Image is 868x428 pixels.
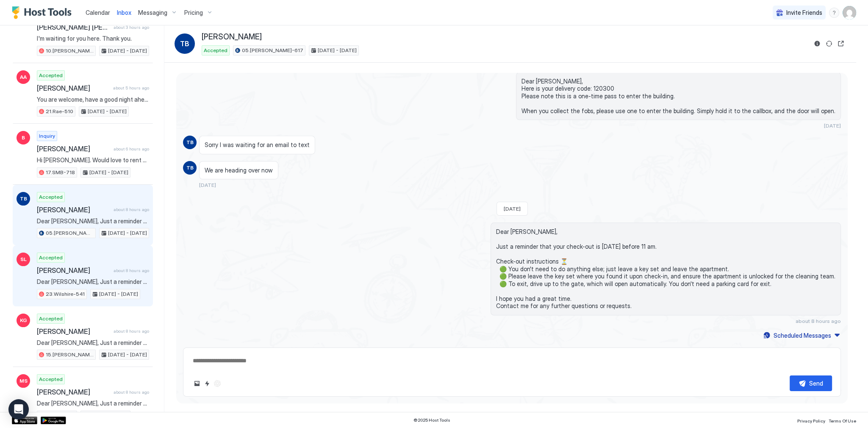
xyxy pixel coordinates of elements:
[12,417,37,424] a: App Store
[37,339,149,347] span: Dear [PERSON_NAME], Just a reminder that your check-out is [DATE] before 11 am. 🧳When you check o...
[797,418,825,423] span: Privacy Policy
[108,229,147,237] span: [DATE] - [DATE]
[202,32,262,42] span: [PERSON_NAME]
[786,9,822,17] span: Invite Friends
[796,318,841,324] span: about 8 hours ago
[138,9,167,17] span: Messaging
[186,139,194,146] span: TB
[8,399,29,420] div: Open Intercom Messenger
[114,268,149,273] span: about 8 hours ago
[318,47,357,54] span: [DATE] - [DATE]
[46,229,94,237] span: 05.[PERSON_NAME]-617
[797,416,825,425] a: Privacy Policy
[829,416,856,425] a: Terms Of Use
[114,146,149,152] span: about 6 hours ago
[114,25,149,30] span: about 3 hours ago
[117,8,131,17] a: Inbox
[762,330,841,341] button: Scheduled Messages
[114,207,149,212] span: about 8 hours ago
[205,167,273,174] span: We are heading over now
[39,254,63,261] span: Accepted
[180,39,189,49] span: TB
[184,9,203,17] span: Pricing
[37,84,110,92] span: [PERSON_NAME]
[202,378,212,389] button: Quick reply
[829,418,856,423] span: Terms Of Use
[809,379,823,388] div: Send
[86,9,110,16] span: Calendar
[19,377,28,385] span: MS
[37,23,110,31] span: [PERSON_NAME] [PERSON_NAME]
[20,256,27,263] span: SL
[37,206,110,214] span: [PERSON_NAME]
[39,72,63,79] span: Accepted
[37,156,149,164] span: Hi [PERSON_NAME]. Would love to rent your place for a month. Is it in weho? And there are no pict...
[89,169,128,176] span: [DATE] - [DATE]
[496,228,835,310] span: Dear [PERSON_NAME], Just a reminder that your check-out is [DATE] before 11 am. Check-out instruc...
[117,9,131,16] span: Inbox
[812,39,822,49] button: Reservation information
[37,327,110,336] span: [PERSON_NAME]
[521,78,835,115] span: Dear [PERSON_NAME], Here is your delivery code: 120300 Please note this is a one-time pass to ent...
[199,182,216,188] span: [DATE]
[39,132,55,140] span: Inquiry
[20,317,27,324] span: KG
[37,145,110,153] span: [PERSON_NAME]
[413,417,450,423] span: © 2025 Host Tools
[205,141,310,149] span: Sorry I was waiting for an email to text
[39,315,63,322] span: Accepted
[99,290,138,298] span: [DATE] - [DATE]
[504,206,521,212] span: [DATE]
[774,331,831,340] div: Scheduled Messages
[37,400,149,407] span: Dear [PERSON_NAME], Just a reminder that your check-out is [DATE] before 11 am. 🔴Please return th...
[37,217,149,225] span: Dear [PERSON_NAME], Just a reminder that your check-out is [DATE] before 11 am. Check-out instruc...
[37,35,149,42] span: I'm waiting for you here. Thank you.
[86,8,110,17] a: Calendar
[113,85,149,91] span: about 5 hours ago
[242,47,303,54] span: 05.[PERSON_NAME]-617
[824,39,834,49] button: Sync reservation
[114,389,149,395] span: about 8 hours ago
[186,164,194,172] span: TB
[20,73,27,81] span: AA
[46,351,94,359] span: 15.[PERSON_NAME]-120-OLD
[114,328,149,334] span: about 8 hours ago
[37,278,149,286] span: Dear [PERSON_NAME], Just a reminder that your check-out is [DATE] before 11 am. 🔴Please leave the...
[108,47,147,55] span: [DATE] - [DATE]
[37,96,149,103] span: You are welcome, have a good night ahead
[46,290,85,298] span: 23.Wilshire-541
[790,375,832,391] button: Send
[46,108,73,115] span: 21.Rae-510
[46,47,94,55] span: 10.[PERSON_NAME]-203
[843,6,856,19] div: User profile
[39,193,63,201] span: Accepted
[88,108,127,115] span: [DATE] - [DATE]
[192,378,202,389] button: Upload image
[37,388,110,396] span: [PERSON_NAME]
[20,195,27,203] span: TB
[22,134,25,142] span: B
[12,6,75,19] a: Host Tools Logo
[836,39,846,49] button: Open reservation
[108,351,147,359] span: [DATE] - [DATE]
[41,417,66,424] a: Google Play Store
[824,122,841,129] span: [DATE]
[39,375,63,383] span: Accepted
[829,8,839,18] div: menu
[37,266,110,275] span: [PERSON_NAME]
[204,47,227,54] span: Accepted
[46,169,75,176] span: 17.SMB-718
